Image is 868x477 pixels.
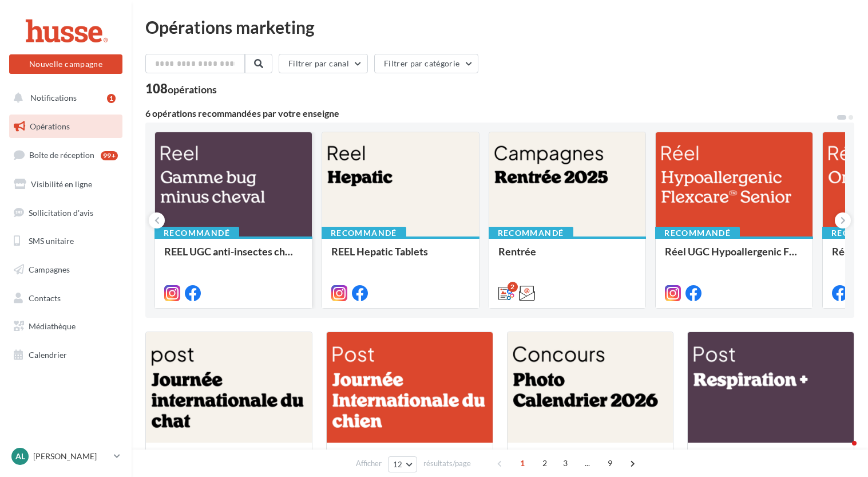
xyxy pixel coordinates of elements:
button: Filtrer par catégorie [374,54,478,73]
span: Contacts [29,293,61,303]
a: Calendrier [7,343,125,367]
span: Al [15,451,25,462]
span: SMS unitaire [29,236,74,246]
a: Médiathèque [7,314,125,338]
span: Afficher [356,458,382,469]
div: opérations [168,84,217,94]
div: 108 [145,82,217,95]
span: Calendrier [29,350,67,360]
div: 99+ [101,151,118,160]
span: résultats/page [423,458,471,469]
a: Sollicitation d'avis [7,201,125,225]
div: Recommandé [154,227,239,239]
div: Réel UGC Hypoallergenic Flexcare™ Senior [665,246,803,269]
button: 12 [388,456,417,472]
div: REEL UGC anti-insectes cheval [164,246,303,269]
button: Filtrer par canal [279,54,368,73]
p: [PERSON_NAME] [33,451,109,462]
button: Notifications 1 [7,86,120,110]
div: REEL Hepatic Tablets [331,246,470,269]
span: 2 [536,454,554,472]
div: Recommandé [655,227,740,239]
span: 9 [601,454,619,472]
span: Opérations [30,121,70,131]
span: Notifications [30,93,77,103]
div: 1 [107,94,116,103]
iframe: Intercom live chat [829,438,857,466]
div: Rentrée [498,246,637,269]
div: 2 [508,282,518,292]
span: Boîte de réception [29,150,94,160]
span: Campagnes [29,265,70,274]
span: Sollicitation d'avis [29,207,93,217]
div: 6 opérations recommandées par votre enseigne [145,109,836,118]
button: Nouvelle campagne [9,54,122,74]
a: Opérations [7,115,125,139]
div: Recommandé [489,227,573,239]
span: Visibilité en ligne [31,179,92,189]
span: Médiathèque [29,321,76,331]
span: ... [578,454,597,472]
span: 1 [513,454,532,472]
span: 3 [556,454,574,472]
a: Al [PERSON_NAME] [9,446,122,467]
div: Recommandé [322,227,406,239]
a: Visibilité en ligne [7,172,125,196]
span: 12 [393,460,403,469]
a: SMS unitaire [7,229,125,253]
a: Campagnes [7,258,125,282]
a: Contacts [7,286,125,310]
div: Opérations marketing [145,18,854,36]
a: Boîte de réception99+ [7,143,125,167]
